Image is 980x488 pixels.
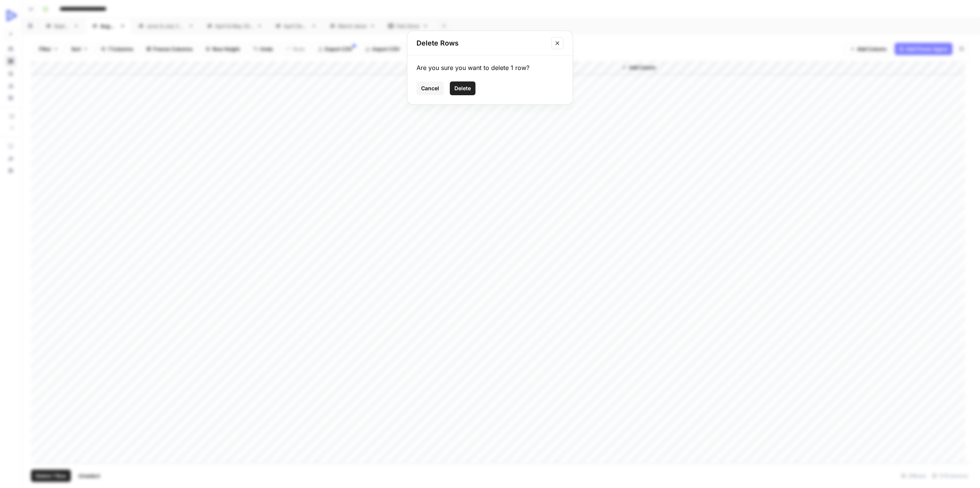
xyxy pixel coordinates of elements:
[421,85,439,92] span: Cancel
[416,81,444,95] button: Cancel
[416,63,563,72] div: Are you sure you want to delete 1 row?
[551,37,563,49] button: Close modal
[416,38,547,49] h2: Delete Rows
[450,81,475,95] button: Delete
[454,85,471,92] span: Delete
